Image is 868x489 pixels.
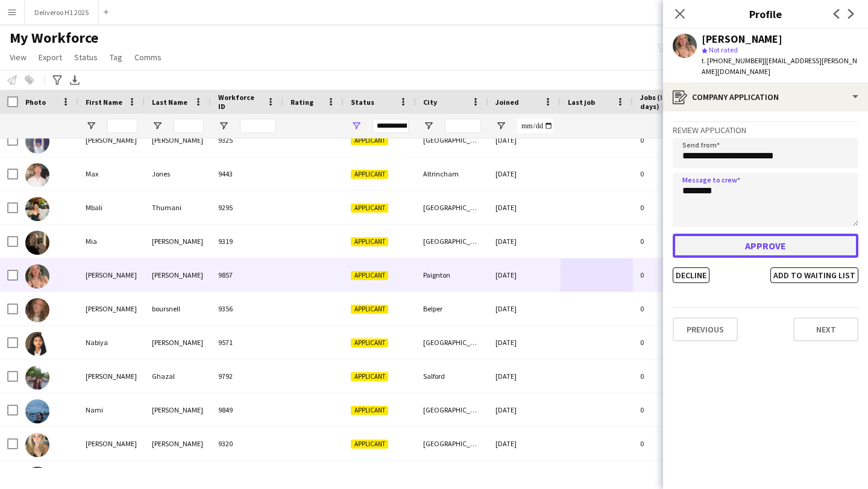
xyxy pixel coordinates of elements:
button: Next [793,317,858,341]
span: Applicant [351,271,388,280]
span: City [423,98,437,107]
div: [PERSON_NAME] [78,123,145,157]
button: Previous [673,317,738,341]
div: Nami [78,393,145,426]
div: 0 [633,360,711,393]
div: [PERSON_NAME] [145,123,211,157]
div: 0 [633,123,711,157]
div: Company application [663,83,868,111]
img: Nabiya Sheikh [25,332,49,356]
h3: Review Application [673,125,858,135]
div: [GEOGRAPHIC_DATA][PERSON_NAME] [416,191,488,224]
input: Last Name Filter Input [174,119,204,133]
button: Approve [673,234,858,258]
div: [GEOGRAPHIC_DATA] [416,427,488,460]
h3: Profile [663,6,868,22]
div: 9849 [211,393,283,426]
div: Ghazal [145,360,211,393]
div: Max [78,157,145,190]
img: Nami Jackson [25,399,49,423]
span: Applicant [351,406,388,415]
button: Decline [673,267,709,283]
span: Jobs (last 90 days) [640,93,690,111]
span: Applicant [351,204,388,213]
div: [PERSON_NAME] [78,360,145,393]
input: Workforce ID Filter Input [240,119,276,133]
div: 9792 [211,360,283,393]
div: [DATE] [488,360,561,393]
div: [DATE] [488,225,561,258]
div: [PERSON_NAME] [145,393,211,426]
button: Open Filter Menu [218,120,229,131]
div: 9320 [211,427,283,460]
div: 0 [633,225,711,258]
div: [PERSON_NAME] [145,326,211,359]
img: Max Jones [25,163,49,187]
div: [PERSON_NAME] [145,427,211,460]
img: Martin Keogh [25,129,49,154]
span: View [10,52,27,63]
div: 9319 [211,225,283,258]
button: Open Filter Menu [423,120,434,131]
a: Comms [130,49,166,65]
span: Status [351,98,374,107]
div: Nabiya [78,326,145,359]
app-action-btn: Advanced filters [50,73,64,87]
a: Export [34,49,67,65]
app-action-btn: Export XLSX [68,73,82,87]
span: My Workforce [10,29,98,47]
button: Open Filter Menu [152,120,163,131]
img: Mia Cooney [25,231,49,255]
div: Paignton [416,258,488,291]
div: 9571 [211,326,283,359]
img: Naomi Lakin [25,433,49,457]
button: Deliveroo H1 2025 [25,1,99,24]
div: [PERSON_NAME] [145,258,211,291]
input: First Name Filter Input [107,119,137,133]
div: Jones [145,157,211,190]
span: Last Name [152,98,187,107]
span: Export [39,52,62,63]
div: 9443 [211,157,283,190]
div: 0 [633,157,711,190]
div: Salford [416,360,488,393]
div: [DATE] [488,191,561,224]
span: Joined [495,98,519,107]
span: Tag [110,52,122,63]
img: molly boursnell [25,298,49,322]
div: 0 [633,427,711,460]
span: Not rated [709,45,738,54]
button: Open Filter Menu [495,120,506,131]
div: [DATE] [488,123,561,157]
span: | [EMAIL_ADDRESS][PERSON_NAME][DOMAIN_NAME] [702,56,857,76]
input: City Filter Input [445,119,481,133]
div: [DATE] [488,258,561,291]
div: 9325 [211,123,283,157]
div: 9857 [211,258,283,291]
div: 9356 [211,292,283,325]
img: Millie Scott [25,264,49,288]
div: [GEOGRAPHIC_DATA] [416,326,488,359]
div: [PERSON_NAME] [145,225,211,258]
div: [DATE] [488,393,561,426]
span: Applicant [351,338,388,347]
div: [DATE] [488,326,561,359]
div: [DATE] [488,427,561,460]
div: 0 [633,258,711,291]
div: Mbali [78,191,145,224]
div: [PERSON_NAME] [78,292,145,325]
span: Workforce ID [218,93,262,111]
div: Mia [78,225,145,258]
a: View [5,49,31,65]
span: Applicant [351,170,388,179]
div: [PERSON_NAME] [78,258,145,291]
div: [DATE] [488,157,561,190]
div: 9295 [211,191,283,224]
div: [PERSON_NAME] [702,34,782,45]
div: [DATE] [488,292,561,325]
span: Rating [291,98,313,107]
input: Joined Filter Input [517,119,553,133]
span: Photo [25,98,46,107]
div: [GEOGRAPHIC_DATA] [416,393,488,426]
span: t. [PHONE_NUMBER] [702,56,764,65]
